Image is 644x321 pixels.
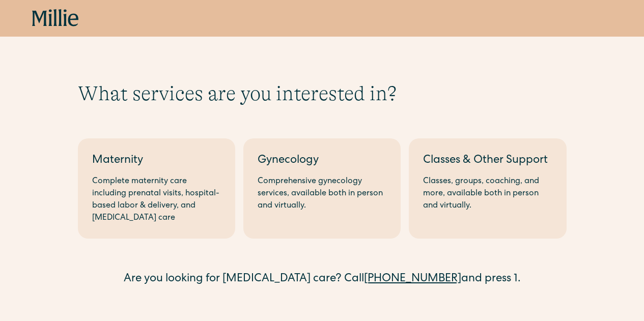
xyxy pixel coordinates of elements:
div: Maternity [92,153,221,169]
a: [PHONE_NUMBER] [364,274,461,285]
div: Complete maternity care including prenatal visits, hospital-based labor & delivery, and [MEDICAL_... [92,176,221,224]
div: Comprehensive gynecology services, available both in person and virtually. [258,176,386,212]
a: MaternityComplete maternity care including prenatal visits, hospital-based labor & delivery, and ... [78,138,235,239]
div: Classes, groups, coaching, and more, available both in person and virtually. [423,176,552,212]
a: GynecologyComprehensive gynecology services, available both in person and virtually. [243,138,401,239]
div: Gynecology [258,153,386,169]
div: Are you looking for [MEDICAL_DATA] care? Call and press 1. [78,271,567,288]
a: Classes & Other SupportClasses, groups, coaching, and more, available both in person and virtually. [409,138,566,239]
h1: What services are you interested in? [78,81,567,106]
div: Classes & Other Support [423,153,552,169]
